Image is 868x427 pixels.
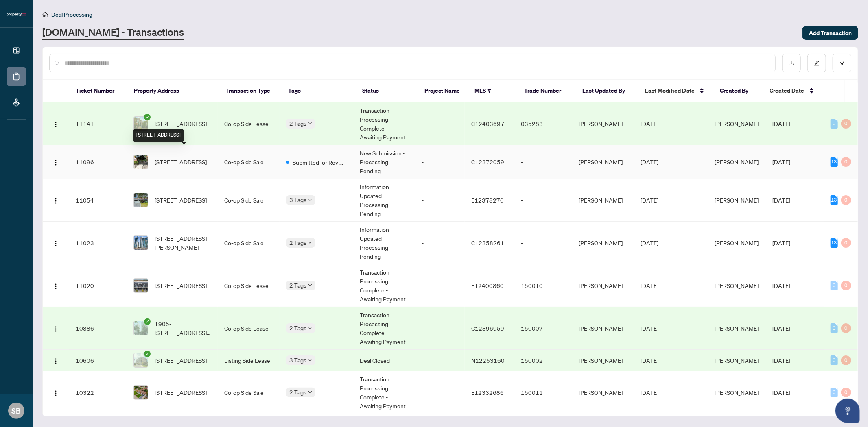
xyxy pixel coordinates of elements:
span: N12253160 [471,357,505,364]
div: 13 [831,157,838,167]
span: [DATE] [773,239,791,246]
td: 035283 [514,102,572,145]
span: check-circle [144,351,151,357]
th: Status [356,80,418,102]
span: Created Date [770,86,805,95]
td: Co-op Side Sale [218,371,280,414]
span: [PERSON_NAME] [715,325,759,332]
td: 10886 [69,307,127,350]
td: Information Updated - Processing Pending [353,222,415,264]
span: [DATE] [773,196,791,204]
button: Logo [49,279,62,292]
img: thumbnail-img [134,236,148,250]
span: [DATE] [773,357,791,364]
img: thumbnail-img [134,155,148,169]
span: download [789,60,794,66]
button: Logo [49,236,62,249]
span: [STREET_ADDRESS] [155,281,207,290]
th: Last Updated By [576,80,638,102]
td: 150010 [514,264,572,307]
th: Property Address [128,80,219,102]
span: C12396959 [471,325,504,332]
img: Logo [52,283,59,290]
td: 11020 [69,264,127,307]
th: MLS # [468,80,518,102]
span: [DATE] [641,282,658,289]
span: down [308,358,312,362]
img: thumbnail-img [134,279,148,292]
td: [PERSON_NAME] [572,371,634,414]
span: 1905-[STREET_ADDRESS][PERSON_NAME] [155,319,211,337]
td: 11141 [69,102,127,145]
button: Logo [49,386,62,399]
span: 2 Tags [289,388,306,397]
td: 150002 [514,350,572,371]
th: Project Name [418,80,468,102]
span: [DATE] [773,158,791,166]
span: Last Modified Date [645,86,695,95]
td: Transaction Processing Complete - Awaiting Payment [353,102,415,145]
td: - [514,222,572,264]
td: New Submission - Processing Pending [353,145,415,179]
td: - [415,222,465,264]
td: Deal Closed [353,350,415,371]
button: Logo [49,194,62,207]
td: 11054 [69,179,127,222]
span: 2 Tags [289,238,306,247]
td: [PERSON_NAME] [572,307,634,350]
td: - [415,179,465,222]
th: Last Modified Date [638,80,713,102]
td: Transaction Processing Complete - Awaiting Payment [353,307,415,350]
span: [DATE] [773,282,791,289]
span: SB [12,405,21,416]
img: Logo [52,159,59,166]
span: [DATE] [641,158,658,166]
span: down [308,198,312,202]
img: Logo [52,358,59,364]
span: E12332686 [471,389,504,396]
td: [PERSON_NAME] [572,264,634,307]
img: thumbnail-img [134,386,148,399]
span: [STREET_ADDRESS] [155,388,207,397]
span: [DATE] [641,239,658,246]
span: Deal Processing [51,11,92,18]
td: [PERSON_NAME] [572,145,634,179]
td: 11096 [69,145,127,179]
div: 0 [841,355,851,365]
span: edit [814,60,820,66]
span: [DATE] [773,389,791,396]
span: [STREET_ADDRESS] [155,196,207,205]
span: E12400860 [471,282,504,289]
td: Co-op Side Sale [218,222,280,264]
td: 150011 [514,371,572,414]
button: Add Transaction [802,26,858,40]
td: Information Updated - Processing Pending [353,179,415,222]
th: Transaction Type [219,80,281,102]
td: - [415,307,465,350]
span: down [308,283,312,288]
td: Co-op Side Lease [218,307,280,350]
div: 0 [841,388,851,397]
td: 10322 [69,371,127,414]
th: Tags [282,80,356,102]
span: C12403697 [471,120,504,127]
span: [PERSON_NAME] [715,282,759,289]
span: check-circle [144,114,151,120]
div: 0 [841,195,851,205]
td: [PERSON_NAME] [572,102,634,145]
td: - [415,102,465,145]
span: [PERSON_NAME] [715,158,759,166]
span: [PERSON_NAME] [715,120,759,127]
td: [PERSON_NAME] [572,179,634,222]
div: 0 [831,323,838,333]
div: 13 [831,238,838,248]
span: down [308,122,312,126]
span: down [308,241,312,245]
div: 0 [841,157,851,167]
span: [PERSON_NAME] [715,357,759,364]
th: Created By [713,80,763,102]
td: Listing Side Lease [218,350,280,371]
span: [PERSON_NAME] [715,196,759,204]
div: 0 [831,281,838,290]
button: filter [833,54,851,72]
